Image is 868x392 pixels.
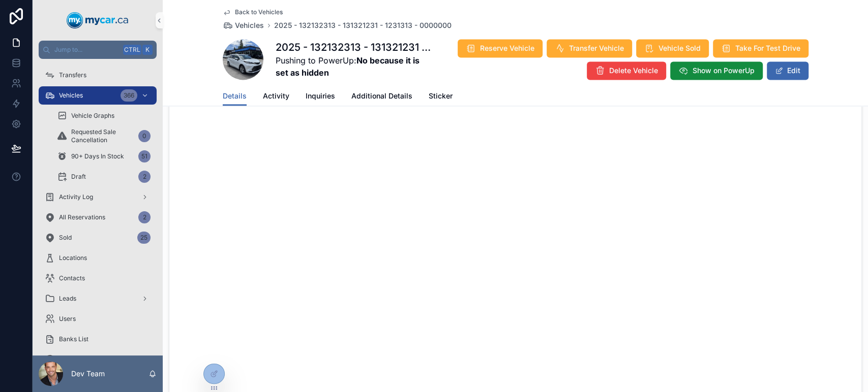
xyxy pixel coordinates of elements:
a: Vehicles366 [39,86,157,105]
div: 2 [138,211,151,223]
a: Draft2 [51,168,157,186]
a: Transfers [39,66,157,84]
span: Inquiries [306,91,335,101]
a: Sold25 [39,228,157,247]
span: Activity Log [59,193,93,201]
button: Jump to...CtrlK [39,41,157,59]
a: Requested Sale Cancellation0 [51,127,157,145]
span: Sold [59,234,72,242]
span: Vehicle Sold [659,43,701,53]
button: Reserve Vehicle [458,39,543,57]
img: App logo [67,12,129,28]
a: Banks List [39,330,157,348]
a: Additional Details [351,87,412,107]
a: All Reservations2 [39,208,157,226]
span: Back to Vehicles [235,8,283,16]
span: Sticker [429,91,453,101]
span: Vehicle Graphs [71,112,114,120]
span: Delete Vehicle [609,66,658,76]
span: 90+ Days In Stock [71,152,124,160]
div: 366 [121,89,137,102]
span: Show on PowerUp [693,66,755,76]
span: Vehicles [59,91,83,100]
span: Details [223,91,247,101]
span: Transfer Vehicle [569,43,624,53]
button: Delete Vehicle [587,61,666,80]
a: Details [223,87,247,106]
a: Inquiries [306,87,335,107]
a: Activity [263,87,289,107]
div: 2 [138,171,151,183]
button: Vehicle Sold [636,39,709,57]
span: Leads [59,295,76,303]
div: 0 [138,130,151,142]
span: Banks List [59,335,88,343]
div: 51 [138,150,151,162]
span: K [143,46,152,54]
h1: 2025 - 132132313 - 131321231 - 1231313 - 0000000 [276,40,433,54]
span: Activity [263,91,289,101]
a: Back to Vehicles [223,8,283,16]
span: Vehicles [235,20,264,30]
span: Transfers [59,71,86,79]
button: Transfer Vehicle [547,39,632,57]
a: Vehicles [223,20,264,30]
button: Show on PowerUp [670,61,763,80]
span: Requested Sale Cancellation [71,128,134,144]
button: Take For Test Drive [713,39,809,57]
span: Take For Test Drive [735,43,800,53]
span: Draft [71,173,86,181]
a: Locations [39,249,157,267]
div: 25 [137,232,151,244]
a: Activity Log [39,188,157,206]
span: Pushing to PowerUp: [276,54,433,79]
span: Locations [59,254,87,262]
div: scrollable content [33,59,163,355]
a: 90+ Days In Stock51 [51,147,157,166]
p: Dev Team [71,369,105,379]
a: Vehicle Graphs [51,107,157,125]
span: All Reservations [59,213,105,221]
a: Sticker [429,87,453,107]
a: Contacts [39,269,157,287]
span: Contacts [59,274,85,282]
a: Leads [39,289,157,308]
span: Ctrl [123,45,141,55]
span: Additional Details [351,91,412,101]
span: Users [59,315,76,323]
span: Reserve Vehicle [480,43,534,53]
button: Edit [767,61,809,80]
a: Users [39,310,157,328]
span: Jump to... [54,46,119,54]
a: 2025 - 132132313 - 131321231 - 1231313 - 0000000 [274,20,452,30]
